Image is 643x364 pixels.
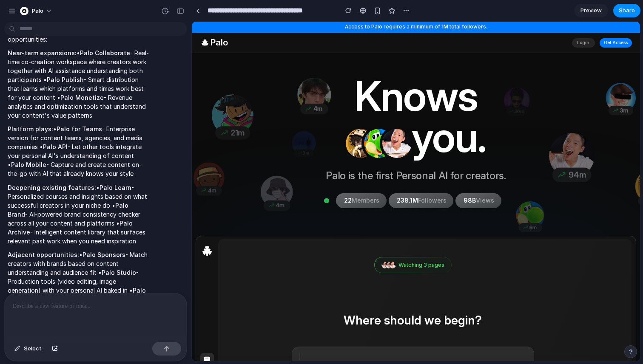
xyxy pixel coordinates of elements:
img: landingMemberProfile1-WkahDWfo.webp [20,73,62,115]
span: Palo is the first Personal AI for creators. [134,148,314,161]
div: you. [220,95,294,136]
button: Get Access [408,17,441,26]
span: Members [160,175,188,183]
span: 22 [152,175,160,183]
img: landingMemberProfile3-Cgm_N4gO.webp [324,180,353,208]
strong: Near-term expansions: [8,49,77,56]
strong: Palo Publish [47,76,84,83]
img: landingMemberProfile2-4E1UYqsw.webp [444,148,477,181]
div: Palo [19,16,36,26]
strong: Palo Brand [8,202,128,218]
strong: Deepening existing features: [8,184,96,191]
img: data-asset-fba973a9-dea3-486f-81a2-a6b7e62f43c4.webp [414,61,444,91]
p: • - Enterprise version for content teams, agencies, and media companies • - Let other tools integ... [8,124,150,178]
img: landingMemberProfile2-4E1UYqsw.webp [154,107,183,136]
button: Palo [17,4,57,18]
img: data-asset-c49af562-c135-42d4-9163-e9a43c9e6e0e.webp [100,110,124,133]
button: Login [380,17,403,26]
p: • - Real-time co-creation workspace where creators work together with AI assistance understanding... [8,48,150,120]
div: 3m [111,128,117,135]
span: Palo [32,7,43,15]
img: data-asset-5c8b070f-0864-4343-88cb-83de675a536a.webp [312,66,338,92]
button: Share [613,4,640,17]
strong: Platform plays: [8,125,53,133]
p: • - Personalized courses and insights based on what successful creators in your niche do • - AI-p... [8,183,150,245]
strong: Palo Mobile [11,161,46,168]
div: 94m [377,147,394,159]
div: 4m [84,180,93,189]
div: 4m [16,165,25,173]
button: Select [10,342,46,356]
span: Views [284,175,302,183]
span: Select [24,344,42,353]
div: 4m [122,83,131,92]
img: landingMemberProfile8-BcIspAjG.webp [357,111,403,157]
div: 30m [322,86,333,93]
span: Preview [580,6,602,15]
span: Followers [226,175,255,183]
span: Share [619,6,635,15]
p: • - Match creators with brands based on content understanding and audience fit • - Production too... [8,250,150,313]
strong: Palo API [43,143,68,150]
div: 21m [39,106,53,117]
img: landingMemberProfile3-Cgm_N4gO.webp [172,107,202,136]
strong: Palo Archive [8,220,133,236]
strong: Adjacent opportunities: [8,251,79,258]
span: 98B [272,175,284,183]
strong: Palo Collaborate [80,49,130,56]
img: landingMemberProfile10-DGwEIM4N.webp [105,56,139,90]
strong: Palo Sponsors [83,251,125,258]
strong: Palo for Teams [57,125,102,133]
div: 6m [337,202,345,210]
strong: Palo Monetize [60,94,104,101]
img: data-asset-b5b8be04-d8e2-482d-a38a-a17bf3ad1e49.webp [69,154,101,186]
div: 3m [428,85,436,93]
strong: Palo Studio [102,269,136,276]
a: Preview [574,4,608,17]
span: 238.1M [205,175,226,183]
img: data-asset-86aacc7e-8027-444a-987c-be9f429bea41.webp [2,141,33,172]
img: landingMemberProfile8-BcIspAjG.webp [191,107,220,136]
strong: Palo Learn [100,184,131,191]
div: Knows [154,54,295,95]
